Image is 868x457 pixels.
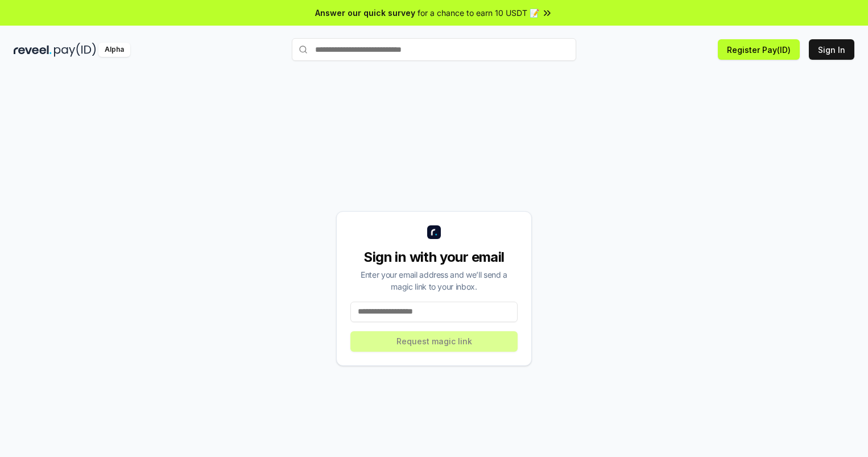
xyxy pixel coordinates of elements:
button: Sign In [809,39,854,60]
button: Register Pay(ID) [718,39,800,60]
div: Enter your email address and we’ll send a magic link to your inbox. [350,269,518,293]
span: for a chance to earn 10 USDT 📝 [418,7,539,19]
img: reveel_dark [14,43,52,57]
div: Sign in with your email [350,248,518,266]
img: pay_id [54,43,96,57]
span: Answer our quick survey [315,7,415,19]
img: logo_small [427,225,441,239]
div: Alpha [98,43,130,57]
